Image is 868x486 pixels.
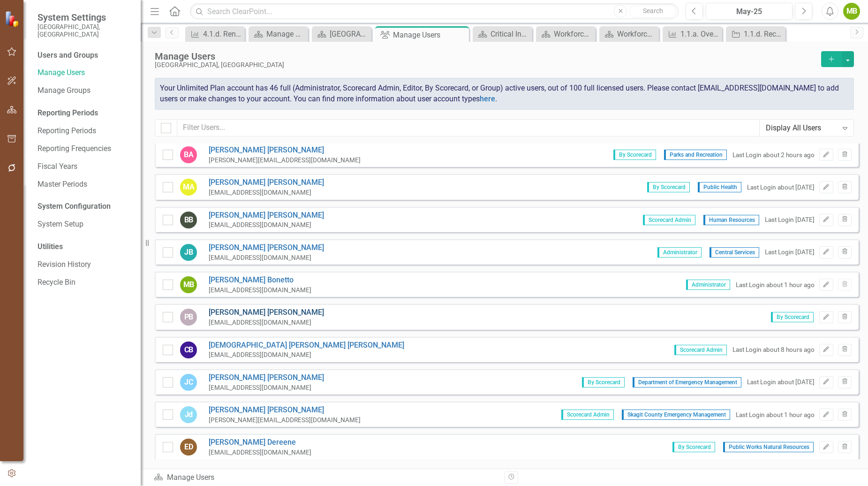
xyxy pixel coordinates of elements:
[209,307,324,318] a: [PERSON_NAME] [PERSON_NAME]
[582,377,625,387] span: By Scorecard
[491,28,530,40] div: Critical Infrastructure (KFA 2) Measure Dashboard
[209,437,311,448] a: [PERSON_NAME] Dereene
[251,28,306,40] a: Manage Scorecards
[266,28,306,40] div: Manage Scorecards
[393,29,467,41] div: Manage Users
[38,85,131,96] a: Manage Groups
[209,372,324,383] a: [PERSON_NAME] [PERSON_NAME]
[209,177,324,188] a: [PERSON_NAME] [PERSON_NAME]
[672,442,715,452] span: By Scorecard
[209,253,324,262] div: [EMAIL_ADDRESS][DOMAIN_NAME]
[643,215,695,225] span: Scorecard Admin
[177,119,760,137] input: Filter Users...
[38,259,131,270] a: Revision History
[180,212,197,228] div: BB
[38,126,131,137] a: Reporting Periods
[180,276,197,293] div: MB
[613,150,656,160] span: By Scorecard
[843,3,860,20] button: MB
[744,28,783,40] div: 1.1.d. Recruitment program
[736,410,815,419] div: Last Login about 1 hour ago
[209,318,324,327] div: [EMAIL_ADDRESS][DOMAIN_NAME]
[314,28,369,40] a: [GEOGRAPHIC_DATA] Page
[766,122,838,133] div: Display All Users
[633,377,741,387] span: Department of Emergency Management
[736,281,815,289] div: Last Login about 1 hour ago
[643,7,663,15] span: Search
[664,150,727,160] span: Parks and Recreation
[209,156,361,165] div: [PERSON_NAME][EMAIL_ADDRESS][DOMAIN_NAME]
[647,182,690,192] span: By Scorecard
[674,345,727,355] span: Scorecard Admin
[38,201,131,212] div: System Configuration
[209,340,404,351] a: [DEMOGRAPHIC_DATA] [PERSON_NAME] [PERSON_NAME]
[209,405,361,416] a: [PERSON_NAME] [PERSON_NAME]
[209,275,311,286] a: [PERSON_NAME] Bonetto
[38,23,131,38] small: [GEOGRAPHIC_DATA], [GEOGRAPHIC_DATA]
[747,378,815,387] div: Last Login about [DATE]
[203,28,242,40] div: 4.1.d. Renters paying 50%+ of income on shelter
[38,12,131,23] span: System Settings
[629,5,676,18] button: Search
[561,410,614,420] span: Scorecard Admin
[709,6,789,17] div: May-25
[732,345,815,354] div: Last Login about 8 hours ago
[38,144,131,154] a: Reporting Frequencies
[38,108,131,119] div: Reporting Periods
[209,145,361,156] a: [PERSON_NAME] [PERSON_NAME]
[622,410,730,420] span: Skagit County Emergency Management
[209,383,324,392] div: [EMAIL_ADDRESS][DOMAIN_NAME]
[665,28,720,40] a: 1.1.a. Overall turnover rate
[38,161,131,172] a: Fiscal Years
[209,210,324,221] a: [PERSON_NAME] [PERSON_NAME]
[765,248,815,257] div: Last Login [DATE]
[480,94,495,103] a: here
[554,28,593,40] div: Workforce & Culture (KFA 1) Measure Dashboard
[180,309,197,326] div: PB
[728,28,783,40] a: 1.1.d. Recruitment program
[154,472,498,483] div: Manage Users
[703,215,759,225] span: Human Resources
[38,50,131,61] div: Users and Groups
[38,68,131,78] a: Manage Users
[155,61,816,68] div: [GEOGRAPHIC_DATA], [GEOGRAPHIC_DATA]
[706,3,793,20] button: May-25
[180,342,197,358] div: CB
[765,215,815,224] div: Last Login [DATE]
[771,312,814,322] span: By Scorecard
[38,242,131,252] div: Utilities
[330,28,369,40] div: [GEOGRAPHIC_DATA] Page
[209,220,324,229] div: [EMAIL_ADDRESS][DOMAIN_NAME]
[602,28,657,40] a: Workforce & Culture (KFA 1) Initiative Dashboard
[5,11,21,27] img: ClearPoint Strategy
[180,146,197,163] div: BA
[160,84,839,103] span: Your Unlimited Plan account has 46 full (Administrator, Scorecard Admin, Editor, By Scorecard, or...
[180,406,197,423] div: Jd
[538,28,593,40] a: Workforce & Culture (KFA 1) Measure Dashboard
[732,151,815,159] div: Last Login about 2 hours ago
[209,243,324,253] a: [PERSON_NAME] [PERSON_NAME]
[747,183,815,192] div: Last Login about [DATE]
[38,277,131,288] a: Recycle Bin
[180,439,197,456] div: ED
[188,28,242,40] a: 4.1.d. Renters paying 50%+ of income on shelter
[209,350,404,359] div: [EMAIL_ADDRESS][DOMAIN_NAME]
[709,247,759,258] span: Central Services
[617,28,657,40] div: Workforce & Culture (KFA 1) Initiative Dashboard
[180,374,197,391] div: JC
[209,188,324,197] div: [EMAIL_ADDRESS][DOMAIN_NAME]
[190,3,679,20] input: Search ClearPoint...
[723,442,814,452] span: Public Works Natural Resources
[209,286,311,295] div: [EMAIL_ADDRESS][DOMAIN_NAME]
[686,280,730,290] span: Administrator
[209,448,311,457] div: [EMAIL_ADDRESS][DOMAIN_NAME]
[475,28,530,40] a: Critical Infrastructure (KFA 2) Measure Dashboard
[209,416,361,425] div: [PERSON_NAME][EMAIL_ADDRESS][DOMAIN_NAME]
[155,51,816,61] div: Manage Users
[680,28,720,40] div: 1.1.a. Overall turnover rate
[657,247,702,258] span: Administrator
[180,244,197,261] div: JB
[38,219,131,230] a: System Setup
[698,182,741,192] span: Public Health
